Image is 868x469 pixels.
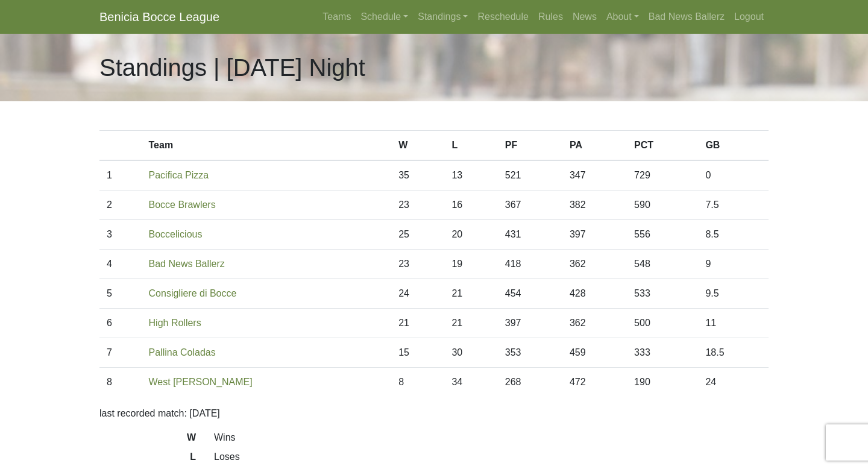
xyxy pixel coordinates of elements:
[698,279,769,309] td: 9.5
[602,5,644,29] a: About
[205,430,778,445] dd: Wins
[99,368,142,397] td: 8
[444,160,497,190] td: 13
[627,160,698,190] td: 729
[99,220,142,250] td: 3
[391,131,444,161] th: W
[99,160,142,190] td: 1
[99,338,142,368] td: 7
[391,250,444,279] td: 23
[444,309,497,338] td: 21
[149,229,203,239] a: Boccelicious
[698,368,769,397] td: 24
[444,220,497,250] td: 20
[562,131,627,161] th: PA
[627,279,698,309] td: 533
[498,279,562,309] td: 454
[356,5,413,29] a: Schedule
[498,338,562,368] td: 353
[90,430,205,450] dt: W
[562,250,627,279] td: 362
[627,220,698,250] td: 556
[627,368,698,397] td: 190
[498,131,562,161] th: PF
[142,131,392,161] th: Team
[698,338,769,368] td: 18.5
[698,190,769,220] td: 7.5
[627,250,698,279] td: 548
[444,279,497,309] td: 21
[644,5,729,29] a: Bad News Ballerz
[99,406,769,421] p: last recorded match: [DATE]
[498,250,562,279] td: 418
[698,131,769,161] th: GB
[391,309,444,338] td: 21
[205,450,778,464] dd: Loses
[627,309,698,338] td: 500
[698,220,769,250] td: 8.5
[99,279,142,309] td: 5
[562,190,627,220] td: 382
[444,368,497,397] td: 34
[391,338,444,368] td: 15
[391,368,444,397] td: 8
[698,160,769,190] td: 0
[444,131,497,161] th: L
[498,220,562,250] td: 431
[413,5,473,29] a: Standings
[149,347,216,357] a: Pallina Coladas
[99,190,142,220] td: 2
[444,338,497,368] td: 30
[444,190,497,220] td: 16
[568,5,602,29] a: News
[149,200,216,210] a: Bocce Brawlers
[498,368,562,397] td: 268
[562,220,627,250] td: 397
[498,160,562,190] td: 521
[562,309,627,338] td: 362
[473,5,533,29] a: Reschedule
[391,279,444,309] td: 24
[99,5,219,29] a: Benicia Bocce League
[562,160,627,190] td: 347
[498,190,562,220] td: 367
[391,160,444,190] td: 35
[533,5,568,29] a: Rules
[627,190,698,220] td: 590
[318,5,356,29] a: Teams
[99,53,365,82] h1: Standings | [DATE] Night
[149,318,201,328] a: High Rollers
[444,250,497,279] td: 19
[90,450,205,469] dt: L
[391,190,444,220] td: 23
[627,131,698,161] th: PCT
[149,377,253,387] a: West [PERSON_NAME]
[562,279,627,309] td: 428
[498,309,562,338] td: 397
[149,170,209,180] a: Pacifica Pizza
[698,250,769,279] td: 9
[698,309,769,338] td: 11
[99,309,142,338] td: 6
[149,259,225,269] a: Bad News Ballerz
[562,338,627,368] td: 459
[562,368,627,397] td: 472
[627,338,698,368] td: 333
[729,5,769,29] a: Logout
[149,288,237,298] a: Consigliere di Bocce
[391,220,444,250] td: 25
[99,250,142,279] td: 4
